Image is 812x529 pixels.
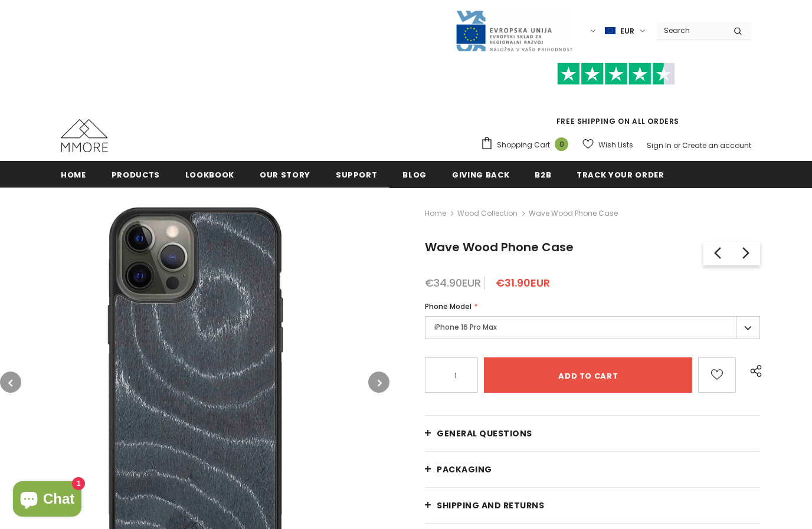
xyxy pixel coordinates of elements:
iframe: Customer reviews powered by Trustpilot [480,85,751,116]
span: or [673,140,680,150]
span: Our Story [260,169,310,180]
inbox-online-store-chat: Shopify online store chat [9,481,85,520]
a: Blog [402,161,427,188]
span: Shipping and returns [437,500,544,511]
span: Blog [402,169,427,180]
a: General Questions [425,416,760,451]
img: Trust Pilot Stars [557,63,675,86]
a: B2B [535,161,551,188]
span: Products [112,169,160,180]
span: Phone Model [425,301,472,311]
input: Search Site [657,22,725,39]
span: Wave Wood Phone Case [425,239,574,255]
span: Wish Lists [598,139,633,151]
a: Create an account [682,140,751,150]
a: support [336,161,378,188]
label: iPhone 16 Pro Max [425,316,760,339]
a: Shopping Cart 0 [480,136,574,154]
span: Track your order [577,169,664,180]
img: MMORE Cases [61,119,108,152]
a: Sign In [647,140,672,150]
span: FREE SHIPPING ON ALL ORDERS [480,68,751,126]
span: €34.90EUR [425,275,481,290]
span: EUR [620,25,634,37]
span: PACKAGING [437,464,492,475]
input: Add to cart [484,357,692,393]
img: Javni Razpis [455,9,573,52]
a: Wood Collection [457,208,518,218]
span: Home [61,169,86,180]
span: 0 [555,137,568,151]
span: Lookbook [185,169,234,180]
span: Wave Wood Phone Case [529,206,618,221]
span: Giving back [452,169,509,180]
span: General Questions [437,428,532,439]
a: Products [112,161,160,188]
span: B2B [535,169,551,180]
a: PACKAGING [425,452,760,487]
a: Home [61,161,86,188]
a: Our Story [260,161,310,188]
span: support [336,169,378,180]
span: €31.90EUR [496,275,550,290]
a: Lookbook [185,161,234,188]
a: Javni Razpis [455,25,573,35]
a: Shipping and returns [425,488,760,523]
a: Wish Lists [582,134,633,155]
span: Shopping Cart [497,139,550,151]
a: Giving back [452,161,509,188]
a: Track your order [577,161,664,188]
a: Home [425,206,446,221]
